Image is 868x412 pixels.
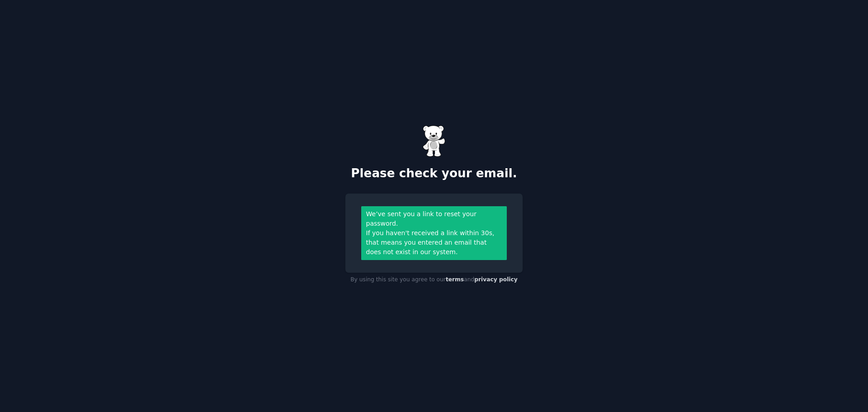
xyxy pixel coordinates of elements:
div: If you haven't received a link within 30s, that means you entered an email that does not exist in... [366,228,502,257]
img: Gummy Bear [423,125,445,157]
h2: Please check your email. [345,166,523,181]
div: We’ve sent you a link to reset your password. [366,209,502,228]
div: By using this site you agree to our and [345,273,523,287]
a: privacy policy [474,276,518,283]
a: terms [446,276,464,283]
